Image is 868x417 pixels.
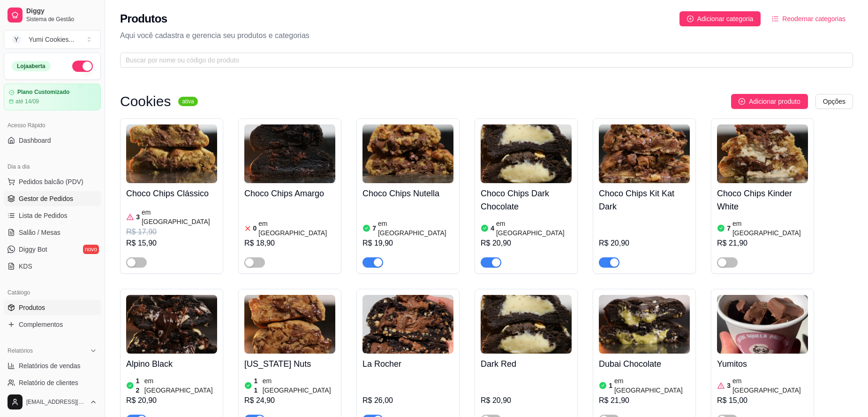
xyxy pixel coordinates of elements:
div: Loja aberta [12,61,51,71]
button: Adicionar categoria [679,11,761,26]
span: Relatórios de vendas [19,361,81,371]
div: Catálogo [4,285,101,300]
article: em [GEOGRAPHIC_DATA] [263,376,335,395]
span: Diggy Bot [19,245,47,254]
h4: La Rocher [362,357,453,371]
input: Buscar por nome ou código do produto [126,55,840,65]
p: Aqui você cadastra e gerencia seu produtos e categorias [120,30,853,41]
div: R$ 26,00 [362,395,453,406]
article: 7 [727,224,731,233]
sup: ativa [178,97,197,106]
h4: Dubai Chocolate [599,357,690,371]
a: Lista de Pedidos [4,208,101,223]
img: product-image [244,124,335,183]
span: Reodernar categorias [782,14,845,24]
img: product-image [481,295,572,354]
div: R$ 15,00 [717,395,808,406]
article: em [GEOGRAPHIC_DATA] [142,208,217,226]
a: Complementos [4,317,101,332]
div: R$ 18,90 [244,238,335,249]
a: Relatórios de vendas [4,358,101,373]
div: R$ 17,90 [126,226,217,238]
span: ordered-list [772,15,778,22]
img: product-image [599,124,690,183]
a: DiggySistema de Gestão [4,4,101,26]
article: 1 [609,381,612,390]
div: R$ 21,90 [717,238,808,249]
div: R$ 20,90 [599,238,690,249]
article: em [GEOGRAPHIC_DATA] [496,219,572,238]
h4: Alpino Black [126,357,217,371]
article: 3 [136,212,140,222]
a: Diggy Botnovo [4,242,101,257]
article: em [GEOGRAPHIC_DATA] [378,219,453,238]
article: em [GEOGRAPHIC_DATA] [614,376,690,395]
div: R$ 20,90 [481,395,572,406]
span: Dashboard [19,136,51,145]
a: Plano Customizadoaté 14/09 [4,84,101,110]
h4: Yumitos [717,357,808,371]
img: product-image [126,124,217,183]
a: KDS [4,259,101,274]
button: Opções [815,94,853,109]
div: R$ 21,90 [599,395,690,406]
a: Dashboard [4,133,101,148]
span: Diggy [26,7,97,15]
h2: Produtos [120,11,167,26]
img: product-image [244,295,335,354]
article: 4 [491,224,494,233]
button: Select a team [4,30,101,49]
article: 12 [136,376,143,395]
a: Produtos [4,300,101,315]
span: Gestor de Pedidos [19,194,73,203]
img: product-image [481,124,572,183]
span: [EMAIL_ADDRESS][DOMAIN_NAME] [26,398,86,406]
button: Alterar Status [72,61,93,72]
h4: Choco Chips Kinder White [717,187,808,213]
div: R$ 20,90 [126,395,217,406]
article: Plano Customizado [17,89,69,96]
span: Relatórios [8,347,33,355]
span: Lista de Pedidos [19,211,68,220]
article: 7 [372,224,376,233]
span: Opções [823,96,845,107]
div: Yumi Cookies ... [29,35,74,44]
h4: Dark Red [481,357,572,371]
img: product-image [126,295,217,354]
div: R$ 19,90 [362,238,453,249]
button: [EMAIL_ADDRESS][DOMAIN_NAME] [4,391,101,413]
button: Pedidos balcão (PDV) [4,174,101,189]
img: product-image [717,124,808,183]
span: Sistema de Gestão [26,15,97,23]
img: product-image [599,295,690,354]
span: plus-circle [687,15,694,22]
div: Acesso Rápido [4,118,101,133]
span: Adicionar produto [749,96,800,107]
span: Complementos [19,320,63,329]
article: até 14/09 [15,98,39,105]
div: R$ 20,90 [481,238,572,249]
h4: Choco Chips Dark Chocolate [481,187,572,213]
h4: Choco Chips Clássico [126,187,217,200]
h4: Choco Chips Amargo [244,187,335,200]
span: Adicionar categoria [697,14,754,24]
div: R$ 15,90 [126,238,217,249]
article: 0 [253,224,257,233]
span: Relatório de clientes [19,378,78,387]
span: Salão / Mesas [19,228,60,237]
div: Dia a dia [4,159,101,174]
article: em [GEOGRAPHIC_DATA] [258,219,335,238]
article: em [GEOGRAPHIC_DATA] [144,376,217,395]
h3: Cookies [120,96,171,107]
h4: [US_STATE] Nuts [244,357,335,371]
span: Produtos [19,303,45,312]
article: em [GEOGRAPHIC_DATA] [732,219,808,238]
span: plus-circle [739,98,745,105]
img: product-image [717,295,808,354]
article: 11 [254,376,261,395]
h4: Choco Chips Kit Kat Dark [599,187,690,213]
article: 3 [727,381,731,390]
div: R$ 24,90 [244,395,335,406]
span: KDS [19,262,32,271]
article: em [GEOGRAPHIC_DATA] [732,376,808,395]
